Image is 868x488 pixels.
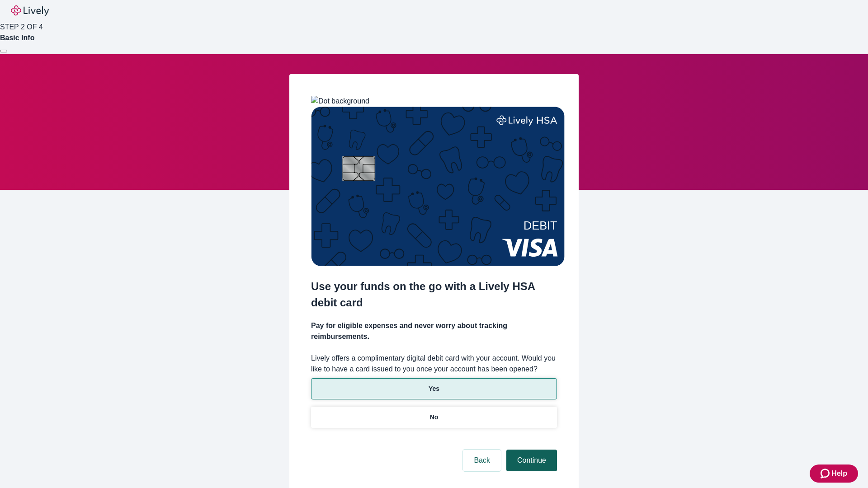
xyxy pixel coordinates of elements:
[11,5,49,16] img: Lively
[463,450,501,471] button: Back
[430,413,439,422] p: No
[821,468,831,479] svg: Zendesk support icon
[311,320,557,342] h4: Pay for eligible expenses and never worry about tracking reimbursements.
[311,378,557,399] button: Yes
[831,468,847,479] span: Help
[311,407,557,428] button: No
[429,384,439,394] p: Yes
[311,107,565,266] img: Debit card
[506,450,557,471] button: Continue
[311,353,557,375] label: Lively offers a complimentary digital debit card with your account. Would you like to have a card...
[311,278,557,311] h2: Use your funds on the go with a Lively HSA debit card
[810,465,858,483] button: Zendesk support iconHelp
[311,96,369,107] img: Dot background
